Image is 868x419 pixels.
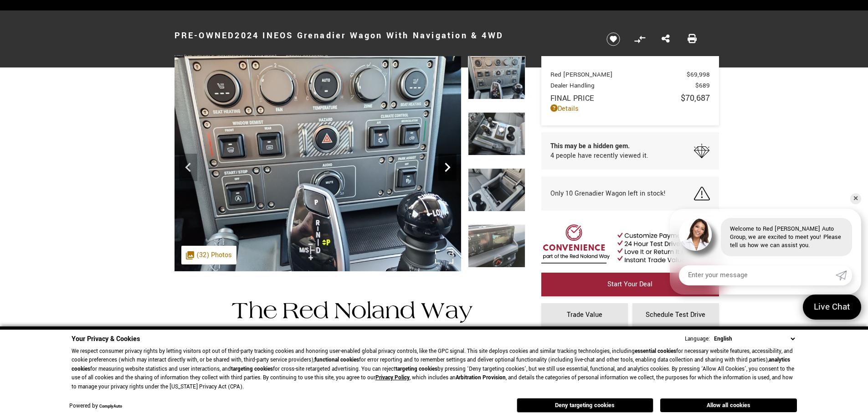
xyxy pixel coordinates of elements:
strong: analytics cookies [72,356,790,373]
button: Deny targeting cookies [517,398,653,413]
a: Dealer Handling $689 [550,81,710,90]
img: Used 2024 Inky Black INEOS Wagon image 22 [175,56,461,271]
img: Agent profile photo [679,218,712,251]
a: Red [PERSON_NAME] $69,998 [550,70,710,79]
a: Schedule Test Drive [632,303,719,327]
a: Live Chat [803,295,861,320]
strong: Arbitration Provision [456,374,506,382]
img: Used 2024 Inky Black INEOS Wagon image 22 [468,56,525,99]
h1: 2024 INEOS Grenadier Wagon With Navigation & 4WD [175,17,591,54]
span: 4 people have recently viewed it. [550,151,648,160]
span: Live Chat [809,301,855,313]
span: $69,998 [687,70,710,79]
button: Allow all cookies [660,398,797,412]
button: Save vehicle [603,32,623,47]
a: Privacy Policy [375,374,410,382]
button: Compare Vehicle [633,32,647,46]
strong: essential cookies [635,347,676,355]
span: VIN: [175,54,184,61]
select: Language Select [712,334,797,344]
a: Trade Value [541,303,628,327]
strong: targeting cookies [231,365,273,373]
span: Dealer Handling [550,81,695,90]
span: [US_VEHICLE_IDENTIFICATION_NUMBER] [184,54,277,61]
a: Share this Pre-Owned 2024 INEOS Grenadier Wagon With Navigation & 4WD [662,33,670,45]
div: Welcome to Red [PERSON_NAME] Auto Group, we are excited to meet you! Please tell us how we can as... [721,218,852,256]
img: Used 2024 Inky Black INEOS Wagon image 24 [468,168,525,212]
a: Final Price $70,687 [550,92,710,104]
span: $70,687 [681,92,710,104]
strong: functional cookies [314,356,359,364]
span: This may be a hidden gem. [550,141,648,151]
strong: targeting cookies [395,365,437,373]
a: Details [550,104,710,114]
input: Enter your message [679,265,836,285]
span: Only 10 Grenadier Wagon left in stock! [550,189,666,198]
div: Language: [685,336,710,342]
span: G010970LC [303,54,328,61]
span: Red [PERSON_NAME] [550,70,687,79]
div: Powered by [69,403,122,409]
a: Print this Pre-Owned 2024 INEOS Grenadier Wagon With Navigation & 4WD [688,33,697,45]
span: Final Price [550,93,681,103]
div: (32) Photos [181,246,236,264]
span: Trade Value [567,310,602,320]
strong: Pre-Owned [175,30,235,41]
span: $689 [695,81,710,90]
span: Stock: [286,54,303,61]
div: Previous [179,154,197,181]
span: Your Privacy & Cookies [72,334,140,344]
span: Start Your Deal [607,279,652,289]
img: Used 2024 Inky Black INEOS Wagon image 23 [468,112,525,155]
a: Start Your Deal [541,273,719,296]
img: Used 2024 Inky Black INEOS Wagon image 25 [468,224,525,268]
a: Submit [836,265,852,285]
a: ComplyAuto [99,403,122,409]
div: Next [438,154,457,181]
span: Schedule Test Drive [646,310,705,320]
p: We respect consumer privacy rights by letting visitors opt out of third-party tracking cookies an... [72,347,797,392]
